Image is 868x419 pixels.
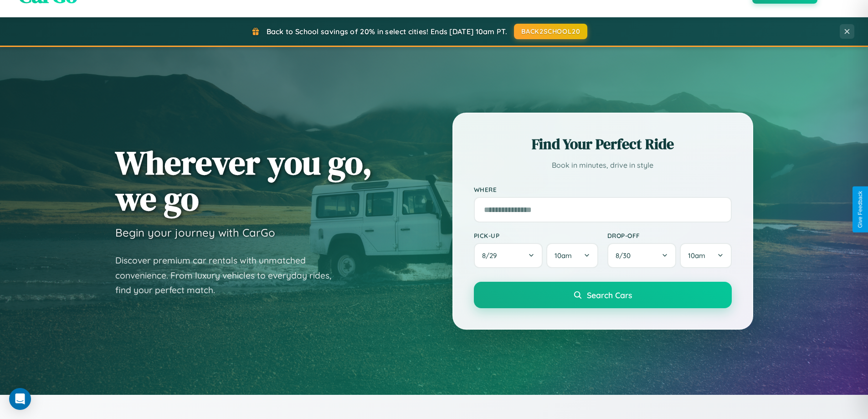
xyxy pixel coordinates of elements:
button: 10am [546,243,598,268]
span: 10am [688,251,705,260]
span: Search Cars [587,290,632,300]
p: Discover premium car rentals with unmatched convenience. From luxury vehicles to everyday rides, ... [115,253,343,298]
h3: Begin your journey with CarGo [115,226,275,239]
h2: Find Your Perfect Ride [474,134,732,154]
span: 10am [555,251,572,260]
div: Give Feedback [857,191,863,228]
button: Search Cars [474,282,732,308]
div: Open Intercom Messenger [9,388,31,410]
label: Drop-off [607,232,732,239]
span: 8 / 30 [616,251,635,260]
h1: Wherever you go, we go [115,145,372,217]
button: BACK2SCHOOL20 [514,24,587,39]
p: Book in minutes, drive in style [474,159,732,172]
span: 8 / 29 [482,251,501,260]
button: 10am [680,243,731,268]
label: Where [474,186,732,193]
button: 8/29 [474,243,543,268]
label: Pick-up [474,232,598,239]
span: Back to School savings of 20% in select cities! Ends [DATE] 10am PT. [267,27,507,36]
button: 8/30 [607,243,677,268]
